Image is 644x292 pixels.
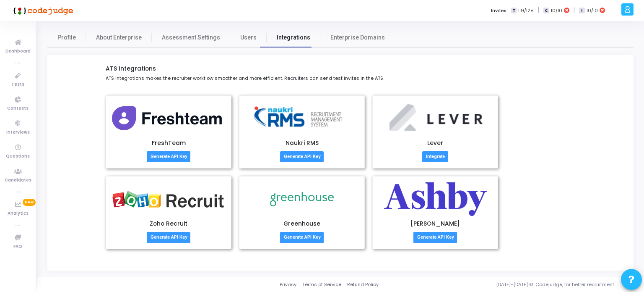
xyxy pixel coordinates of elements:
button: Generate API Key [147,232,190,243]
span: FAQ [13,243,22,250]
button: Integrate [422,151,448,162]
span: T [511,8,517,14]
h5: Zoho Recruit [150,221,187,228]
span: I [579,8,584,14]
span: Contests [7,105,29,112]
a: Refund Policy [347,281,379,288]
span: | [574,6,575,15]
span: Questions [6,153,30,160]
span: Interviews [6,129,30,136]
span: Profile [57,33,76,42]
span: About Enterprise [96,33,142,42]
img: AshbyLogo [384,182,487,216]
span: Candidates [5,177,31,184]
span: Enterprise Domains [330,33,385,42]
a: Privacy [280,281,296,288]
span: 10/10 [587,7,598,14]
img: logo [10,2,73,19]
span: Analytics [8,210,29,217]
span: 10/10 [551,7,562,14]
span: 119/128 [518,7,534,14]
span: Tests [11,81,24,88]
img: GreenhouseLogo [270,182,334,216]
a: Terms of Service [302,281,341,288]
h5: ATS Integrations [106,66,575,73]
label: Invites: [491,7,508,14]
span: New [23,199,36,206]
img: Naukri RMSLogo [254,102,350,135]
img: LeverLogo [381,102,490,135]
span: Dashboard [5,48,31,55]
span: C [543,8,549,14]
p: ATS integrations makes the recruiter workflow smoother and more efficient. Recruiters can send te... [106,75,575,82]
div: [DATE]-[DATE] © Codejudge, for better recruitment. [379,281,634,288]
span: Integrations [277,33,310,42]
h5: Lever [427,140,443,147]
img: FreshTeamLogo [112,102,226,135]
h5: [PERSON_NAME] [410,221,460,228]
h5: Naukri RMS [286,140,319,147]
h5: Greenhouse [283,221,320,228]
button: Generate API Key [280,151,323,162]
span: | [538,6,539,15]
span: Assessment Settings [162,33,220,42]
h5: FreshTeam [152,140,186,147]
button: Generate API Key [413,232,457,243]
img: Zoho RecruitLogo [112,182,226,216]
button: Generate API Key [147,151,190,162]
button: Generate API Key [280,232,323,243]
span: Users [240,33,257,42]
